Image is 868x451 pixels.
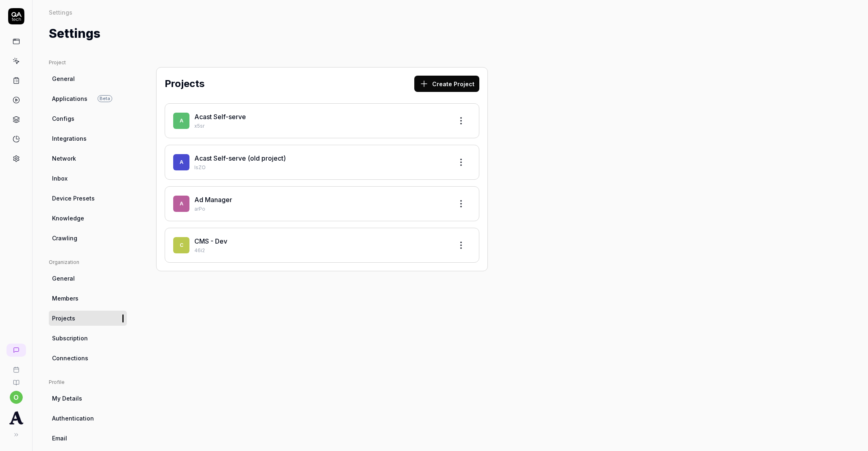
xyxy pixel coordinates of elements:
span: Members [52,294,78,303]
a: Configs [49,111,127,126]
span: Connections [52,354,88,362]
a: Acast Self-serve [194,113,246,121]
span: Email [52,434,67,442]
span: General [52,274,75,283]
a: Email [49,431,127,446]
p: 46i2 [194,247,446,254]
a: Documentation [3,373,29,386]
span: Crawling [52,234,77,242]
span: Projects [52,314,75,322]
span: Inbox [52,174,67,183]
p: arPo [194,205,446,213]
span: Device Presets [52,194,95,203]
span: Configs [52,114,74,123]
a: Members [49,291,127,306]
span: A [173,154,189,170]
span: Subscription [52,334,88,342]
span: Beta [98,95,112,102]
button: Create Project [414,76,479,92]
a: Inbox [49,171,127,186]
a: Ad Manager [194,196,232,204]
span: Knowledge [52,214,84,222]
div: Settings [49,8,72,16]
span: C [173,237,189,253]
a: New conversation [7,344,26,357]
a: Projects [49,311,127,326]
p: IsZO [194,164,446,171]
a: Knowledge [49,211,127,226]
a: Crawling [49,231,127,246]
p: x5sr [194,122,446,130]
img: Acast Logo [9,410,24,425]
span: A [173,113,189,129]
a: Book a call with us [3,360,29,373]
a: Subscription [49,331,127,346]
span: Integrations [52,134,87,143]
a: Acast Self-serve (old project) [194,154,286,162]
span: A [173,196,189,212]
span: General [52,74,75,83]
h2: Projects [165,76,204,91]
span: Applications [52,94,87,103]
span: Authentication [52,414,94,423]
span: Network [52,154,76,163]
button: Acast Logo [3,404,29,427]
a: Connections [49,351,127,366]
a: Integrations [49,131,127,146]
h1: Settings [49,24,100,43]
div: Profile [49,379,127,386]
div: Organization [49,259,127,266]
a: CMS - Dev [194,237,227,245]
a: Authentication [49,411,127,426]
a: General [49,271,127,286]
button: o [10,391,23,404]
span: My Details [52,394,82,403]
a: My Details [49,391,127,406]
a: Device Presets [49,191,127,206]
div: Project [49,59,127,66]
a: General [49,71,127,86]
a: Network [49,151,127,166]
a: ApplicationsBeta [49,91,127,106]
